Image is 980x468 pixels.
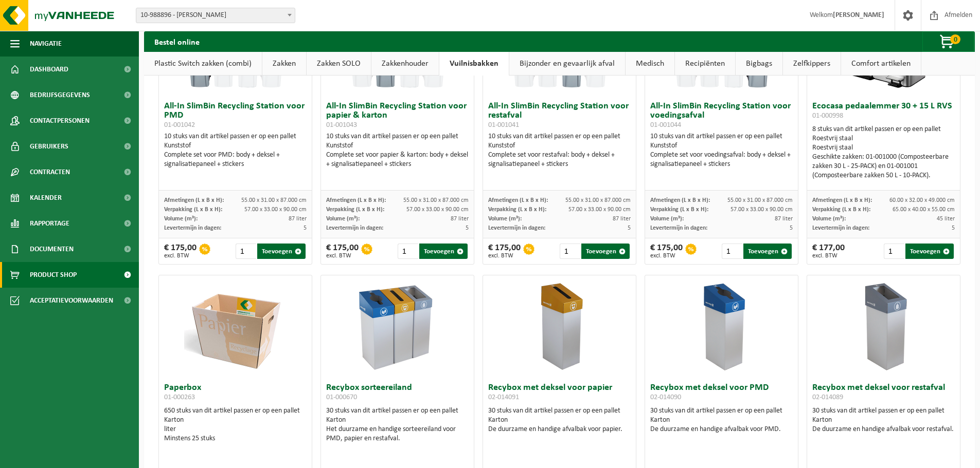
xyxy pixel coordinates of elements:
[783,52,841,76] a: Zelfkippers
[326,244,359,259] div: € 175,00
[164,394,195,401] span: 01-000263
[650,151,793,169] div: Complete set voor voedingsafval: body + deksel + signalisatiepaneel + stickers
[727,197,793,203] span: 55.00 x 31.00 x 87.000 cm
[326,253,359,259] span: excl. BTW
[326,406,469,443] div: 30 stuks van dit artikel passen er op een pallet
[257,244,306,259] button: Toevoegen
[730,207,793,213] span: 57.00 x 33.00 x 90.00 cm
[466,225,469,231] span: 5
[439,52,509,76] a: Vuilnisbakken
[164,425,307,434] div: liter
[812,197,872,203] span: Afmetingen (L x B x H):
[488,151,631,169] div: Complete set voor restafval: body + deksel + signalisatiepaneel + stickers
[136,8,295,23] span: 10-988896 - NAEYAERT DIEDERIK - LANGEMARK
[289,216,307,222] span: 87 liter
[164,253,197,259] span: excl. BTW
[812,143,955,153] div: Roestvrij staal
[905,244,954,259] button: Toevoegen
[488,244,521,259] div: € 175,00
[952,225,955,231] span: 5
[30,57,68,82] span: Dashboard
[650,225,707,231] span: Levertermijn in dagen:
[30,108,90,134] span: Contactpersonen
[812,406,955,434] div: 30 stuks van dit artikel passen er op een pallet
[650,425,793,434] div: De duurzame en handige afvalbak voor PMD.
[812,225,869,231] span: Levertermijn in dagen:
[488,216,522,222] span: Volume (m³):
[650,132,793,169] div: 10 stuks van dit artikel passen er op een pallet
[164,102,307,129] h3: All-In SlimBin Recycling Station voor PMD
[326,141,469,151] div: Kunststof
[164,383,307,404] h3: Paperbox
[565,197,631,203] span: 55.00 x 31.00 x 87.000 cm
[670,275,773,378] img: 02-014090
[893,207,955,213] span: 65.00 x 40.00 x 55.00 cm
[262,52,306,76] a: Zakken
[812,394,843,401] span: 02-014089
[326,394,357,401] span: 01-000670
[675,52,735,76] a: Recipiënten
[371,52,439,76] a: Zakkenhouder
[30,185,62,211] span: Kalender
[304,225,307,231] span: 5
[403,197,469,203] span: 55.00 x 31.00 x 87.000 cm
[164,225,221,231] span: Levertermijn in dagen:
[950,34,960,44] span: 0
[488,225,545,231] span: Levertermijn in dagen:
[326,425,469,443] div: Het duurzame en handige sorteereiland voor PMD, papier en restafval.
[326,383,469,404] h3: Recybox sorteereiland
[488,121,519,129] span: 01-001041
[241,197,307,203] span: 55.00 x 31.00 x 87.000 cm
[164,207,222,213] span: Verpakking (L x B x H):
[812,112,843,120] span: 01-000998
[164,434,307,443] div: Minstens 25 stuks
[30,134,68,159] span: Gebruikers
[650,102,793,129] h3: All-In SlimBin Recycling Station voor voedingsafval
[488,197,548,203] span: Afmetingen (L x B x H):
[937,216,955,222] span: 45 liter
[841,52,921,76] a: Comfort artikelen
[164,197,224,203] span: Afmetingen (L x B x H):
[144,52,262,76] a: Plastic Switch zakken (combi)
[736,52,782,76] a: Bigbags
[650,406,793,434] div: 30 stuks van dit artikel passen er op een pallet
[164,216,198,222] span: Volume (m³):
[488,132,631,169] div: 10 stuks van dit artikel passen er op een pallet
[790,225,793,231] span: 5
[136,8,295,23] span: 10-988896 - NAEYAERT DIEDERIK - LANGEMARK
[650,197,710,203] span: Afmetingen (L x B x H):
[812,383,955,404] h3: Recybox met deksel voor restafval
[568,207,631,213] span: 57.00 x 33.00 x 90.00 cm
[833,11,884,19] strong: [PERSON_NAME]
[488,416,631,425] div: Karton
[30,262,77,288] span: Product Shop
[626,52,674,76] a: Medisch
[30,31,62,57] span: Navigatie
[488,102,631,129] h3: All-In SlimBin Recycling Station voor restafval
[650,244,683,259] div: € 175,00
[451,216,469,222] span: 87 liter
[889,197,955,203] span: 60.00 x 32.00 x 49.000 cm
[326,121,357,129] span: 01-001043
[488,406,631,434] div: 30 stuks van dit artikel passen er op een pallet
[346,275,449,378] img: 01-000670
[326,225,383,231] span: Levertermijn in dagen:
[164,151,307,169] div: Complete set voor PMD: body + deksel + signalisatiepaneel + stickers
[326,197,386,203] span: Afmetingen (L x B x H):
[812,425,955,434] div: De duurzame en handige afvalbak voor restafval.
[812,416,955,425] div: Karton
[326,151,469,169] div: Complete set voor papier & karton: body + deksel + signalisatiepaneel + stickers
[722,244,743,259] input: 1
[30,211,69,236] span: Rapportage
[812,153,955,180] div: Geschikte zakken: 01-001000 (Composteerbare zakken 30 L - 25-PACK) en 01-001001 (Composteerbare z...
[164,121,195,129] span: 01-001042
[164,132,307,169] div: 10 stuks van dit artikel passen er op een pallet
[650,253,683,259] span: excl. BTW
[419,244,468,259] button: Toevoegen
[922,31,974,52] button: 0
[326,102,469,129] h3: All-In SlimBin Recycling Station voor papier & karton
[812,207,870,213] span: Verpakking (L x B x H):
[812,125,955,180] div: 8 stuks van dit artikel passen er op een pallet
[775,216,793,222] span: 87 liter
[628,225,631,231] span: 5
